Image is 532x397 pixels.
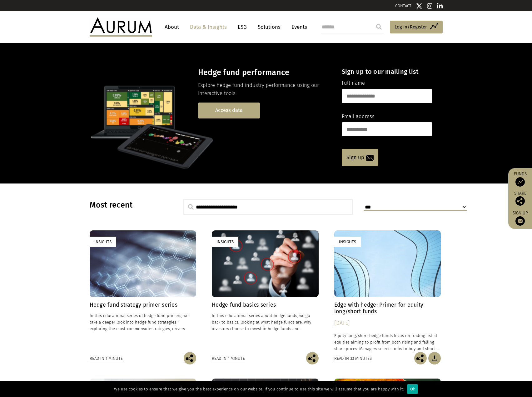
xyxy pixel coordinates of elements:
img: Aurum [90,18,152,36]
h4: Hedge fund basics series [212,302,319,308]
img: Sign up to our newsletter [515,216,525,226]
label: Email address [342,113,375,121]
a: Funds [511,171,529,187]
a: Data & Insights [187,21,230,33]
div: Insights [334,237,361,247]
a: Insights Edge with hedge: Primer for equity long/short funds [DATE] Equity long/short hedge funds... [334,230,441,352]
h4: Hedge fund strategy primer series [90,302,196,308]
h4: Sign up to our mailing list [342,68,432,75]
a: Insights Hedge fund basics series In this educational series about hedge funds, we go back to bas... [212,230,319,352]
img: Twitter icon [416,3,422,9]
div: Read in 33 minutes [334,355,372,362]
div: Ok [407,384,418,394]
h4: Edge with hedge: Primer for equity long/short funds [334,302,441,315]
img: Access Funds [515,177,525,187]
span: Log in/Register [395,23,427,31]
p: In this educational series about hedge funds, we go back to basics, looking at what hedge funds a... [212,312,319,332]
a: Events [288,21,307,33]
div: [DATE] [334,319,441,328]
input: Submit [373,21,385,33]
img: Share this post [414,352,427,364]
img: Linkedin icon [437,3,443,9]
a: CONTACT [395,3,411,8]
img: Instagram icon [427,3,433,9]
img: Share this post [184,352,196,364]
div: Share [511,191,529,206]
img: search.svg [188,204,194,210]
img: Share this post [515,196,525,206]
a: Insights Hedge fund strategy primer series In this educational series of hedge fund primers, we t... [90,230,196,352]
img: Download Article [428,352,441,364]
img: email-icon [366,155,374,161]
div: Read in 1 minute [90,355,123,362]
p: In this educational series of hedge fund primers, we take a deeper look into hedge fund strategie... [90,312,196,332]
a: Solutions [255,21,284,33]
a: Access data [198,103,260,118]
span: sub-strategies [143,326,170,331]
label: Full name [342,79,365,87]
a: ESG [235,21,250,33]
a: Sign up [342,149,378,166]
p: Equity long/short hedge funds focus on trading listed equities aiming to profit from both rising ... [334,332,441,352]
a: Sign up [511,210,529,226]
h3: Hedge fund performance [198,68,331,77]
p: Explore hedge fund industry performance using our interactive tools. [198,81,331,98]
div: Insights [90,237,116,247]
div: Insights [212,237,238,247]
img: Share this post [306,352,319,364]
a: Log in/Register [390,21,443,34]
a: About [162,21,182,33]
h3: Most recent [90,200,168,210]
div: Read in 1 minute [212,355,245,362]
